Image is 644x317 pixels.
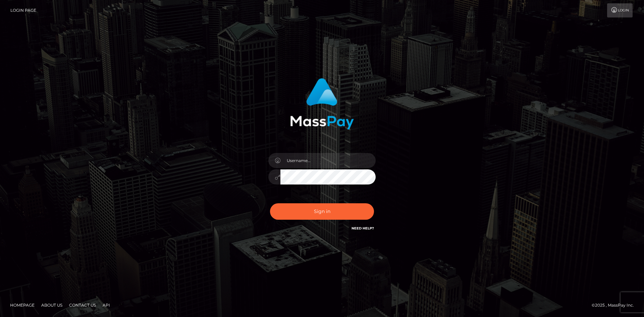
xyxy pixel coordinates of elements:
button: Sign in [270,203,374,220]
a: About Us [39,300,65,310]
a: Contact Us [66,300,99,310]
div: © 2025 , MassPay Inc. [592,302,639,309]
a: Login Page [10,3,36,17]
a: API [100,300,113,310]
a: Login [607,3,633,17]
img: MassPay Login [290,78,354,129]
a: Homepage [7,300,37,310]
a: Need Help? [352,226,374,230]
input: Username... [280,153,376,168]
